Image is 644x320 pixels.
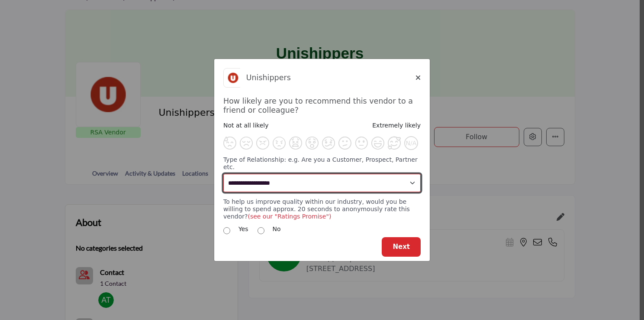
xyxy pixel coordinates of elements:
[372,122,421,129] span: Extremely likely
[223,122,268,129] span: Not at all likely
[404,136,418,150] button: N/A
[223,198,421,220] h6: To help us improve quality within our industry, would you be willing to spend approx. 20 seconds ...
[406,140,417,147] span: N/A
[223,68,243,88] img: Unishippers Logo
[382,237,421,257] button: Next
[223,97,421,115] h5: How likely are you to recommend this vendor to a friend or colleague?
[223,174,421,193] select: Change Supplier Relationship
[415,73,421,82] button: Close
[238,225,248,232] span: Yes
[223,156,421,171] h6: Type of Relationship: e.g. Are you a Customer, Prospect, Partner etc.
[246,73,415,82] h5: Unishippers
[248,213,331,220] span: (see our "Ratings Promise")
[393,243,410,251] span: Next
[273,225,281,232] span: No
